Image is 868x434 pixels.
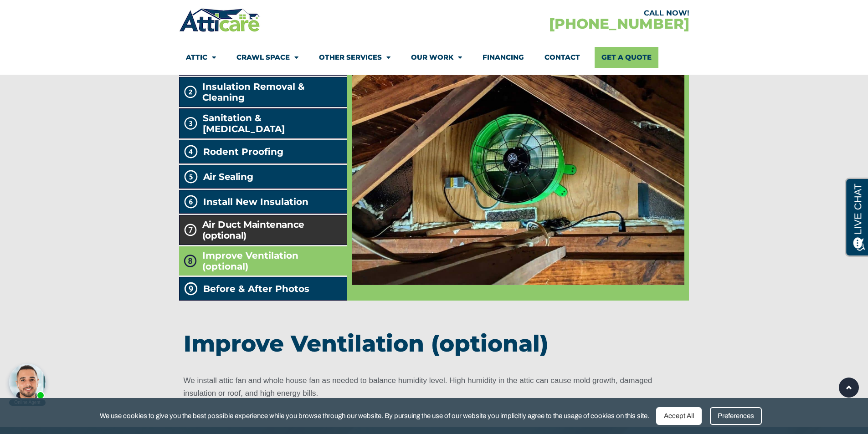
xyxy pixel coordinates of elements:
[202,219,343,241] h2: Air Duct Maintenance (optional)
[544,47,580,68] a: Contact
[203,283,309,294] span: Before & After Photos
[483,47,524,68] a: Financing
[186,47,683,68] nav: Menu
[710,407,762,425] div: Preferences
[203,112,343,134] span: Sanitation & [MEDICAL_DATA]
[203,171,253,182] h2: Air Sealing
[22,7,73,19] span: Opens a chat window
[203,146,283,157] span: Rodent Proofing
[656,407,702,425] div: Accept All
[236,47,298,68] a: Crawl Space
[202,250,344,272] span: Improve Ventilation (optional)
[202,81,343,103] span: Insulation Removal & Cleaning
[184,332,685,355] h3: Improve Ventilation (optional)
[184,374,685,400] p: We install attic fan and whole house fan as needed to balance humidity level. High humidity in th...
[595,47,658,68] a: Get A Quote
[5,361,50,407] iframe: Chat Invitation
[203,196,308,207] span: Install New Insulation
[319,47,390,68] a: Other Services
[100,410,649,422] span: We use cookies to give you the best possible experience while you browse through our website. By ...
[186,47,216,68] a: Attic
[434,10,689,17] div: CALL NOW!
[411,47,462,68] a: Our Work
